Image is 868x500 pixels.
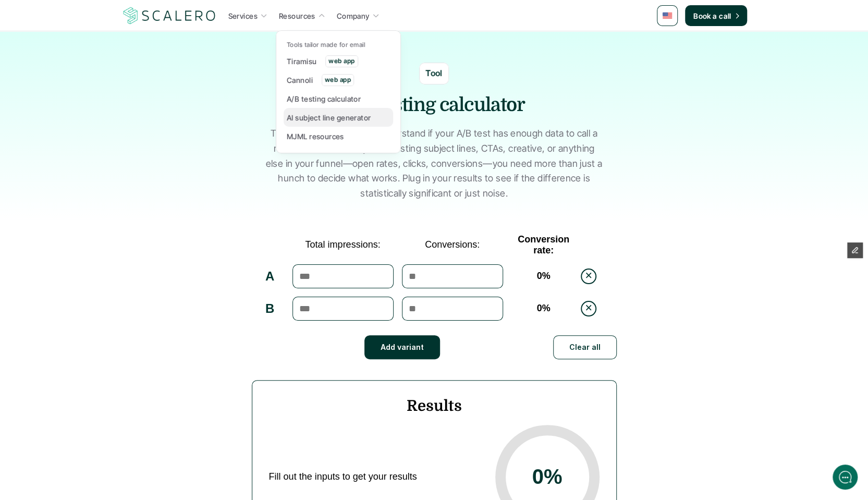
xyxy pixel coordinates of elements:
div: [PERSON_NAME]Back on [DATE] [31,7,195,27]
div: Back on [DATE] [39,20,108,27]
a: AI subject line generator [284,108,393,127]
p: web app [328,57,354,65]
a: Tiramisuweb app [284,52,393,70]
p: Cannoli [287,75,313,86]
p: Tiramisu [287,56,316,67]
p: web app [325,76,351,83]
p: AI subject line generator [287,112,371,123]
td: B [252,292,288,325]
button: Add variant [364,335,440,359]
td: 0 % [507,260,580,292]
img: Scalero company logotype [121,6,217,26]
g: /> [163,355,177,364]
a: MJML resources [284,127,393,145]
td: 0 % [507,292,580,325]
td: Total impressions: [288,230,398,260]
p: Services [228,10,258,21]
h1: A/B testing calculator [278,92,591,118]
span: 0 % [532,465,563,489]
span: Fill out the inputs to get your results [269,471,481,482]
button: />GIF [158,346,181,375]
p: Book a call [693,10,731,21]
p: Tools tailor made for email [287,41,365,48]
td: Conversions: [398,230,507,260]
a: A/B testing calculator [284,89,393,108]
p: Resources [279,10,315,21]
p: MJML resources [287,131,344,142]
a: Book a call [685,5,747,26]
button: Clear all [553,335,617,359]
p: Tool [425,67,443,80]
tspan: GIF [166,357,174,362]
p: This calculator helps you understand if your A/B test has enough data to call a real winner. Whet... [265,126,604,201]
p: Company [337,10,370,21]
span: We run on Gist [87,334,132,341]
iframe: gist-messenger-bubble-iframe [833,465,858,490]
div: [PERSON_NAME] [39,7,108,18]
a: Scalero company logotype [121,6,217,25]
td: Conversion rate: [507,230,580,260]
h4: Results [269,397,600,414]
p: A/B testing calculator [287,93,361,104]
a: Cannoliweb app [284,70,393,89]
button: Edit Framer Content [847,242,863,258]
td: A [252,260,288,292]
